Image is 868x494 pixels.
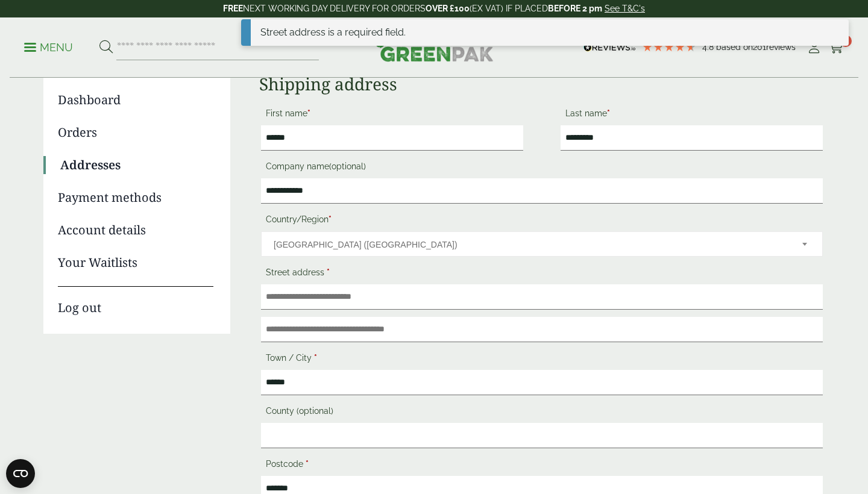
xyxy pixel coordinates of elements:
[24,40,73,55] p: Menu
[58,221,213,239] a: Account details
[6,459,35,488] button: Open CMP widget
[58,254,213,272] a: Your Waitlists
[261,455,823,476] label: Postcode
[58,286,213,317] a: Log out
[329,161,366,171] span: (optional)
[307,108,310,118] abbr: required
[297,406,333,416] span: (optional)
[261,402,823,423] label: County
[605,4,645,13] a: See T&C's
[261,231,823,257] span: Country/Region
[60,156,213,174] a: Addresses
[261,264,823,284] label: Street address
[261,211,823,231] label: Country/Region
[327,267,330,277] abbr: required
[329,214,332,224] abbr: required
[426,4,470,13] strong: OVER £100
[58,123,213,142] a: Orders
[58,189,213,207] a: Payment methods
[306,459,309,469] abbr: required
[274,232,786,257] span: United Kingdom (UK)
[561,105,823,125] label: Last name
[260,25,825,40] li: Street address is a required field.
[261,349,823,370] label: Town / City
[607,108,610,118] abbr: required
[314,353,317,363] abbr: required
[548,4,602,13] strong: BEFORE 2 pm
[223,4,243,13] strong: FREE
[24,40,73,52] a: Menu
[259,74,825,95] h3: Shipping address
[261,158,823,178] label: Company name
[58,91,213,109] a: Dashboard
[261,105,523,125] label: First name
